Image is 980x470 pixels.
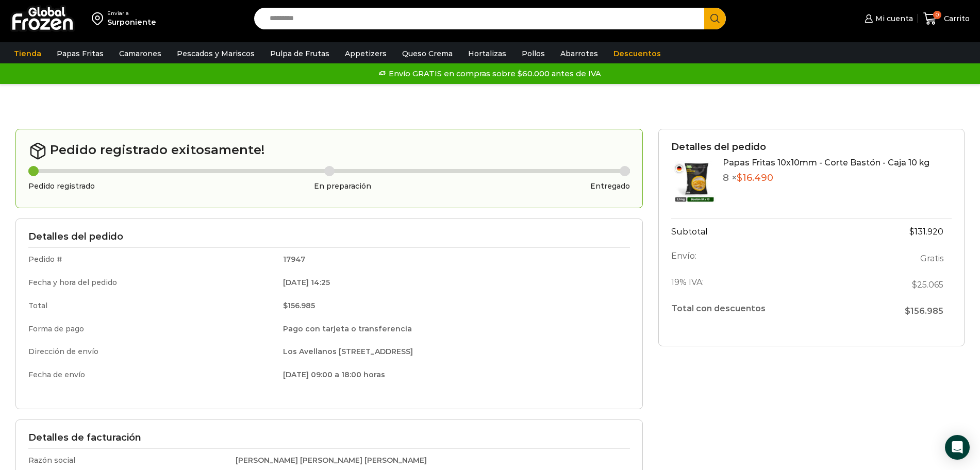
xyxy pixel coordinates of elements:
a: Mi cuenta [862,8,912,29]
td: Pedido # [28,248,276,271]
span: $ [283,301,288,310]
a: Queso Crema [397,44,458,63]
bdi: 131.920 [909,227,943,237]
td: Pago con tarjeta o transferencia [276,317,630,341]
a: Descuentos [608,44,666,63]
a: Tienda [9,44,46,63]
h2: Pedido registrado exitosamente! [28,142,630,160]
a: Papas Fritas [52,44,109,63]
span: 25.065 [912,280,943,290]
button: Search button [704,8,726,29]
p: 8 × [723,173,929,184]
td: 17947 [276,248,630,271]
a: Papas Fritas 10x10mm - Corte Bastón - Caja 10 kg [723,158,929,167]
a: Hortalizas [463,44,511,63]
td: Dirección de envío [28,340,276,363]
div: Surponiente [107,17,156,27]
img: address-field-icon.svg [92,10,107,27]
span: $ [737,172,742,183]
h3: Detalles del pedido [28,231,630,243]
h3: Entregado [590,182,630,191]
a: Abarrotes [555,44,603,63]
span: $ [912,280,917,290]
th: Subtotal [671,219,852,245]
td: Los Avellanos [STREET_ADDRESS] [276,340,630,363]
span: 0 [933,11,941,19]
span: Mi cuenta [873,13,913,24]
bdi: 16.490 [737,172,773,183]
h3: Pedido registrado [28,182,95,191]
td: [DATE] 09:00 a 18:00 horas [276,363,630,384]
td: Gratis [852,245,952,272]
div: Open Intercom Messenger [945,435,970,460]
a: Pescados y Mariscos [172,44,260,63]
span: $ [905,306,910,316]
span: Carrito [941,13,970,24]
a: 0 Carrito [923,7,970,31]
a: Pollos [517,44,550,63]
td: Fecha y hora del pedido [28,271,276,294]
a: Pulpa de Frutas [265,44,335,63]
bdi: 156.985 [283,301,315,310]
h3: Detalles de facturación [28,432,630,444]
h3: En preparación [314,182,371,191]
td: Forma de pago [28,317,276,341]
td: [DATE] 14:25 [276,271,630,294]
th: 19% IVA: [671,272,852,298]
div: Enviar a [107,10,156,17]
a: Appetizers [340,44,392,63]
a: Camarones [114,44,167,63]
td: Fecha de envío [28,363,276,384]
th: Total con descuentos [671,298,852,322]
h3: Detalles del pedido [671,142,952,153]
th: Envío: [671,245,852,272]
span: $ [909,227,915,237]
td: Total [28,294,276,317]
span: 156.985 [905,306,943,316]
